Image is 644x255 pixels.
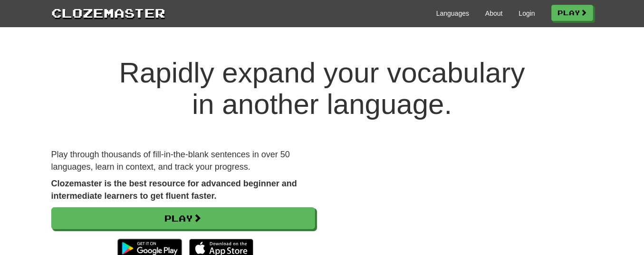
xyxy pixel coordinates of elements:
[51,4,165,21] a: Clozemaster
[485,9,503,18] a: About
[51,179,297,201] strong: Clozemaster is the best resource for advanced beginner and intermediate learners to get fluent fa...
[51,207,315,229] a: Play
[519,9,535,18] a: Login
[551,5,593,21] a: Play
[436,9,469,18] a: Languages
[51,149,315,173] p: Play through thousands of fill-in-the-blank sentences in over 50 languages, learn in context, and...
